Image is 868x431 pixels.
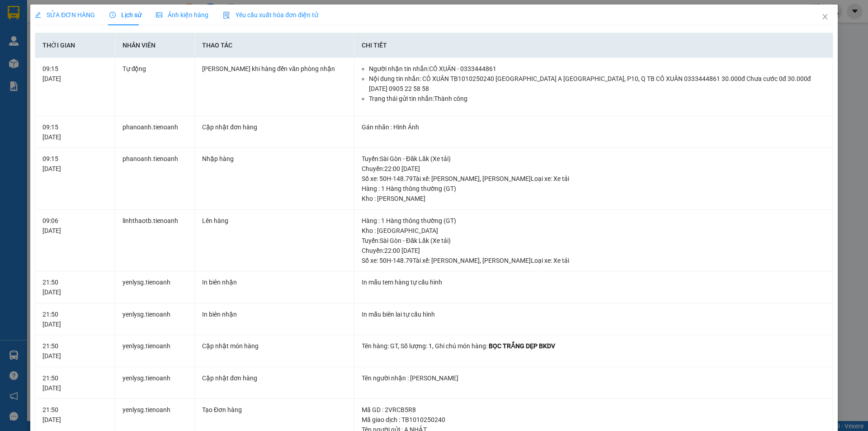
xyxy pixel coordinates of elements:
[362,216,826,226] div: Hàng : 1 Hàng thông thường (GT)
[821,13,829,20] span: close
[115,335,195,367] td: yenlysg.tienoanh
[202,373,347,383] div: Cập nhật đơn hàng
[156,12,162,18] span: picture
[42,277,107,297] div: 21:50 [DATE]
[223,12,230,19] img: icon
[202,309,347,319] div: In biên nhận
[362,184,826,194] div: Hàng : 1 Hàng thông thường (GT)
[390,342,398,350] span: GT
[362,405,826,415] div: Mã GD : 2VRCB5R8
[195,33,354,58] th: Thao tác
[362,154,826,184] div: Tuyến : Sài Gòn - Đăk Lăk (Xe tải) Chuyến: 22:00 [DATE] Số xe: 50H-148.79 Tài xế: [PERSON_NAME], ...
[223,11,318,19] span: Yêu cầu xuất hóa đơn điện tử
[202,405,347,415] div: Tạo Đơn hàng
[202,277,347,287] div: In biên nhận
[115,148,195,210] td: phanoanh.tienoanh
[42,216,107,236] div: 09:06 [DATE]
[429,342,432,350] span: 1
[362,194,826,204] div: Kho : [PERSON_NAME]
[156,11,208,19] span: Ảnh kiện hàng
[369,74,826,94] li: Nội dung tin nhắn: CÔ XUÂN TB1010250240 [GEOGRAPHIC_DATA] A [GEOGRAPHIC_DATA], P10, Q TB CÔ XUÂN ...
[115,210,195,272] td: linhthaotb.tienoanh
[35,33,115,58] th: Thời gian
[362,415,826,425] div: Mã giao dịch : TB1010250240
[362,373,826,383] div: Tên người nhận : [PERSON_NAME]
[115,367,195,399] td: yenlysg.tienoanh
[42,341,107,361] div: 21:50 [DATE]
[42,154,107,174] div: 09:15 [DATE]
[42,122,107,142] div: 09:15 [DATE]
[369,64,826,74] li: Người nhận tin nhắn: CÔ XUÂN - 0333444861
[42,405,107,425] div: 21:50 [DATE]
[115,271,195,303] td: yenlysg.tienoanh
[42,64,107,84] div: 09:15 [DATE]
[115,58,195,116] td: Tự động
[362,226,826,236] div: Kho : [GEOGRAPHIC_DATA]
[115,116,195,148] td: phanoanh.tienoanh
[109,11,142,19] span: Lịch sử
[362,277,826,287] div: In mẫu tem hàng tự cấu hình
[362,122,826,132] div: Gán nhãn : Hình Ảnh
[369,94,826,104] li: Trạng thái gửi tin nhắn: Thành công
[362,341,826,351] div: Tên hàng: , Số lượng: , Ghi chú món hàng:
[115,303,195,336] td: yenlysg.tienoanh
[115,33,195,58] th: Nhân viên
[42,373,107,393] div: 21:50 [DATE]
[202,341,347,351] div: Cập nhật món hàng
[42,309,107,329] div: 21:50 [DATE]
[35,12,41,18] span: edit
[362,236,826,265] div: Tuyến : Sài Gòn - Đăk Lăk (Xe tải) Chuyến: 22:00 [DATE] Số xe: 50H-148.79 Tài xế: [PERSON_NAME], ...
[202,64,347,74] div: [PERSON_NAME] khi hàng đến văn phòng nhận
[35,11,95,19] span: SỬA ĐƠN HÀNG
[489,342,555,350] span: BỌC TRẮNG DẸP BKDV
[202,154,347,164] div: Nhập hàng
[109,12,116,18] span: clock-circle
[202,216,347,226] div: Lên hàng
[354,33,833,58] th: Chi tiết
[812,5,838,30] button: Close
[362,309,826,319] div: In mẫu biên lai tự cấu hình
[202,122,347,132] div: Cập nhật đơn hàng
